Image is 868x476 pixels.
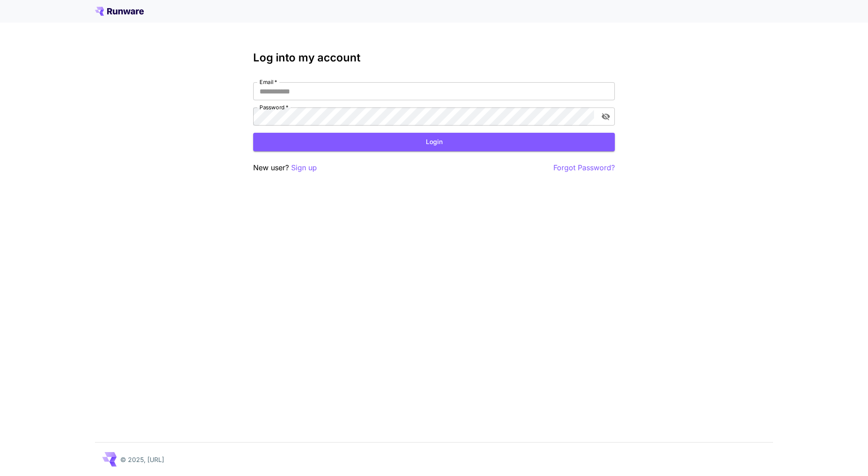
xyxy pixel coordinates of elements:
[253,162,317,173] p: New user?
[553,162,615,173] button: Forgot Password?
[253,133,615,151] button: Login
[598,108,614,125] button: toggle password visibility
[259,103,288,111] label: Password
[259,78,277,86] label: Email
[253,51,615,64] h3: Log into my account
[291,162,317,173] button: Sign up
[120,455,164,464] p: © 2025, [URL]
